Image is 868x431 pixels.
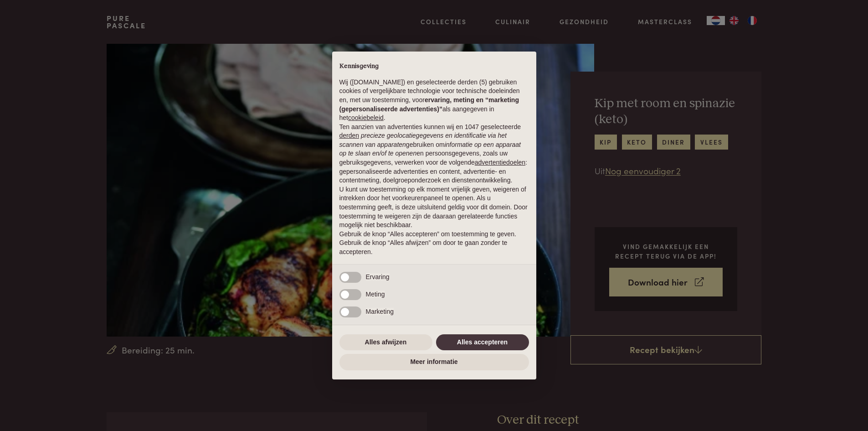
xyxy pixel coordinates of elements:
[339,354,529,370] button: Meer informatie
[475,158,525,167] button: advertentiedoelen
[339,132,507,148] em: precieze geolocatiegegevens en identificatie via het scannen van apparaten
[339,78,529,123] p: Wij ([DOMAIN_NAME]) en geselecteerde derden (5) gebruiken cookies of vergelijkbare technologie vo...
[366,291,385,298] span: Meting
[339,131,360,140] button: derden
[366,273,390,280] span: Ervaring
[339,141,521,157] em: informatie op een apparaat op te slaan en/of te openen
[339,62,529,71] h2: Kennisgeving
[339,96,519,113] strong: ervaring, meting en “marketing (gepersonaliseerde advertenties)”
[339,334,432,351] button: Alles afwijzen
[339,230,529,257] p: Gebruik de knop “Alles accepteren” om toestemming te geven. Gebruik de knop “Alles afwijzen” om d...
[339,123,529,185] p: Ten aanzien van advertenties kunnen wij en 1047 geselecteerde gebruiken om en persoonsgegevens, z...
[436,334,529,351] button: Alles accepteren
[366,308,394,315] span: Marketing
[348,114,384,121] a: cookiebeleid
[339,185,529,230] p: U kunt uw toestemming op elk moment vrijelijk geven, weigeren of intrekken door het voorkeurenpan...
